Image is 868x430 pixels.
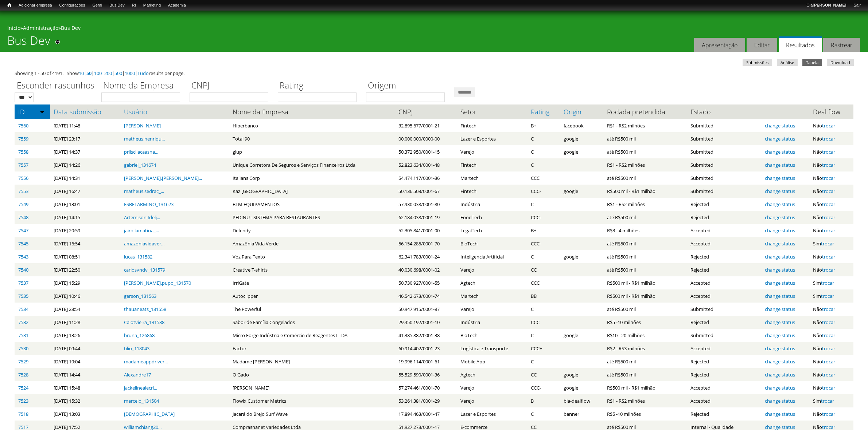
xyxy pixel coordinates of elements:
td: Submitted [687,145,761,158]
a: madameappdriver... [124,358,168,365]
td: [DATE] 09:44 [50,342,120,355]
a: change status [765,149,795,155]
td: CCC- [527,185,560,198]
a: Adicionar empresa [15,2,56,9]
td: [DATE] 23:17 [50,132,120,145]
a: 7559 [18,135,28,142]
td: Indústria [457,316,527,329]
a: gerson_131563 [124,293,156,299]
a: 7547 [18,227,28,234]
a: 7534 [18,306,28,312]
a: ESBELARMINO_131623 [124,201,174,208]
td: C [527,198,560,211]
td: [DATE] 14:37 [50,145,120,158]
td: CCC+ [527,342,560,355]
td: Sim [809,394,853,407]
a: 7545 [18,240,28,247]
td: C [527,303,560,316]
td: Lazer e Esportes [457,132,527,145]
td: [DATE] 15:29 [50,276,120,289]
a: Bus Dev [61,24,81,31]
a: [DEMOGRAPHIC_DATA] [124,411,175,417]
td: Fintech [457,185,527,198]
td: Não [809,342,853,355]
a: change status [765,188,795,194]
a: marcelo_131504 [124,398,159,404]
td: IrriGate [229,276,395,289]
td: Martech [457,289,527,303]
a: Configurações [56,2,89,9]
td: Accepted [687,289,761,303]
a: trocar [822,345,835,352]
td: até R$500 mil [603,250,687,263]
a: change status [765,240,795,247]
div: Showing 1 - 50 of 4191. Show | | | | | | results per page. [15,70,853,77]
td: Rejected [687,198,761,211]
a: Academia [164,2,190,9]
a: 10 [79,70,84,76]
a: trocar [822,411,835,417]
td: BioTech [457,237,527,250]
label: Rating [278,79,361,92]
a: change status [765,293,795,299]
a: 500 [114,70,122,76]
td: Hiperbanco [229,119,395,132]
td: R$5 -10 milhões [603,316,687,329]
a: trocar [822,227,835,234]
a: change status [765,135,795,142]
a: amazoniavidaver... [124,240,164,247]
a: 7558 [18,149,28,155]
td: Não [809,171,853,185]
a: trocar [822,306,835,312]
td: Creative T-shirts [229,263,395,276]
a: 7532 [18,319,28,326]
a: Download [827,59,854,66]
td: Unique Corretora De Seguros e Serviços Financeiros Ltda [229,158,395,171]
td: Micro Forge Indústria e Comércio de Reagentes LTDA [229,329,395,342]
td: [DATE] 14:26 [50,158,120,171]
a: 7560 [18,122,28,129]
td: Rejected [687,263,761,276]
td: Submitted [687,185,761,198]
td: R$500 mil - R$1 milhão [603,276,687,289]
td: facebook [560,119,603,132]
td: The Powerful [229,303,395,316]
td: Não [809,368,853,381]
td: 50.947.915/0001-87 [395,303,457,316]
a: trocar [821,398,834,404]
td: Agtech [457,276,527,289]
img: ordem crescente [40,109,44,114]
td: C [527,250,560,263]
a: Sair [850,2,864,9]
a: 7543 [18,253,28,260]
td: B+ [527,119,560,132]
td: BioTech [457,329,527,342]
td: Não [809,263,853,276]
a: 7518 [18,411,28,417]
td: Não [809,145,853,158]
td: 62.341.783/0001-24 [395,250,457,263]
td: google [560,185,603,198]
a: Geral [89,2,106,9]
td: Voz Para Texto [229,250,395,263]
a: Marketing [140,2,164,9]
a: Rastrear [823,38,860,52]
strong: [PERSON_NAME] [813,3,846,7]
td: [DATE] 16:47 [50,185,120,198]
a: [PERSON_NAME] [124,122,161,129]
td: Não [809,381,853,394]
td: 57.930.038/0001-80 [395,198,457,211]
a: 7537 [18,280,28,286]
td: Sim [809,289,853,303]
td: 62.184.038/0001-19 [395,211,457,224]
a: 7528 [18,371,28,378]
a: change status [765,319,795,326]
label: Origem [366,79,449,92]
a: trocar [822,332,835,339]
label: Esconder rascunhos [15,79,97,92]
a: priiscilacaasna... [124,149,158,155]
a: bruna_126868 [124,332,155,339]
a: change status [765,162,795,168]
th: Estado [687,104,761,119]
td: R$1 - R$2 milhões [603,119,687,132]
